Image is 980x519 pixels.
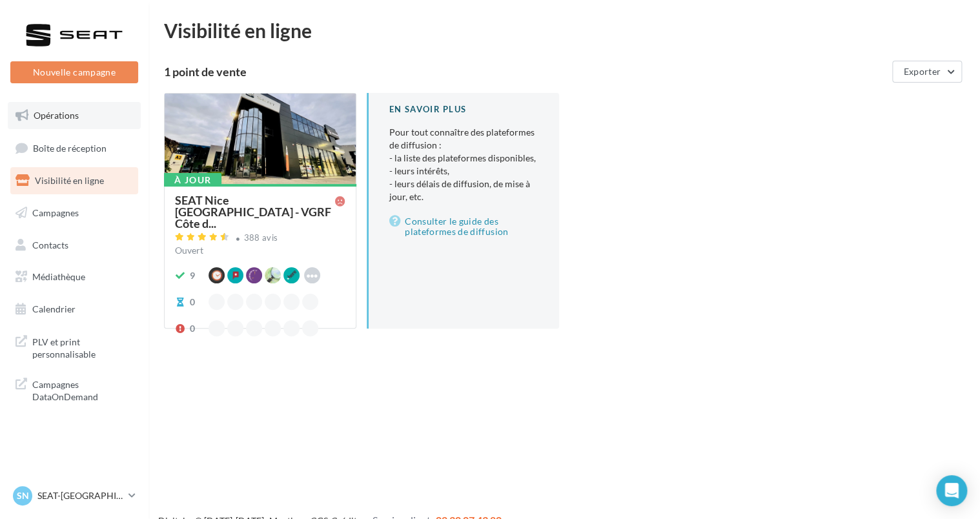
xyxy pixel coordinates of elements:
[35,175,104,186] span: Visibilité en ligne
[8,199,141,227] a: Campagnes
[164,21,965,40] div: Visibilité en ligne
[892,61,962,83] button: Exporter
[244,234,278,242] div: 388 avis
[8,263,141,290] a: Médiathèque
[164,66,887,77] div: 1 point de vente
[34,110,79,121] span: Opérations
[175,231,345,247] a: 388 avis
[190,322,195,335] div: 0
[8,232,141,259] a: Contacts
[32,207,79,218] span: Campagnes
[33,142,107,153] span: Boîte de réception
[17,489,29,502] span: SN
[389,152,538,165] li: - la liste des plateformes disponibles,
[8,102,141,129] a: Opérations
[32,271,85,282] span: Médiathèque
[8,296,141,323] a: Calendrier
[8,134,141,162] a: Boîte de réception
[32,333,133,361] span: PLV et print personnalisable
[389,126,538,203] p: Pour tout connaître des plateformes de diffusion :
[8,328,141,366] a: PLV et print personnalisable
[389,103,538,116] div: En savoir plus
[936,475,967,506] div: Open Intercom Messenger
[32,376,133,403] span: Campagnes DataOnDemand
[389,165,538,178] li: - leurs intérêts,
[903,66,941,77] span: Exporter
[8,371,141,409] a: Campagnes DataOnDemand
[389,214,538,239] a: Consulter le guide des plateformes de diffusion
[164,173,221,187] div: À jour
[389,178,538,203] li: - leurs délais de diffusion, de mise à jour, etc.
[190,269,195,282] div: 9
[175,194,335,229] span: SEAT Nice [GEOGRAPHIC_DATA] - VGRF Côte d...
[32,303,76,314] span: Calendrier
[8,167,141,194] a: Visibilité en ligne
[175,245,203,256] span: Ouvert
[37,489,123,502] p: SEAT-[GEOGRAPHIC_DATA]
[32,239,68,250] span: Contacts
[190,296,195,309] div: 0
[10,61,138,83] button: Nouvelle campagne
[10,483,138,508] a: SN SEAT-[GEOGRAPHIC_DATA]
